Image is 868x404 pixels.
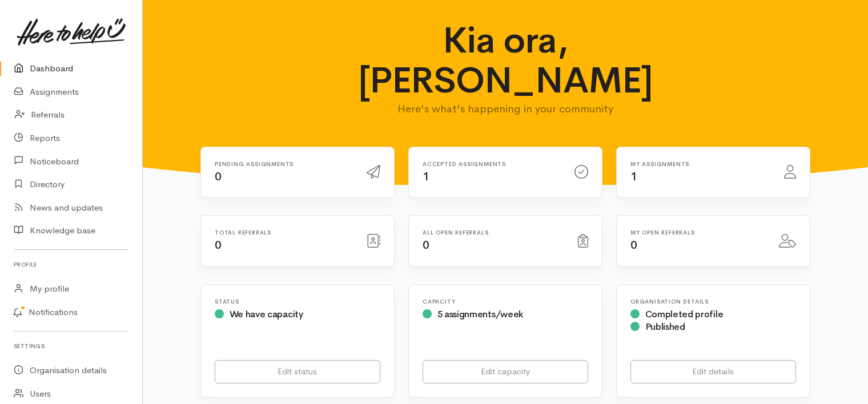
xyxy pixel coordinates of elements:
h1: Kia ora, [PERSON_NAME] [338,21,673,101]
h6: Settings [14,338,128,354]
h6: Status [215,298,380,305]
h6: My assignments [630,161,770,167]
p: Here's what's happening in your community [338,101,673,117]
a: Edit details [630,360,796,383]
a: Edit status [215,360,380,383]
span: Completed profile [645,308,724,320]
h6: Capacity [423,298,588,305]
h6: Total referrals [215,229,353,236]
h6: Organisation Details [630,298,796,305]
h6: My open referrals [630,229,765,236]
h6: Accepted assignments [423,161,561,167]
h6: Pending assignments [215,161,353,167]
span: 0 [630,238,637,252]
span: 0 [423,238,429,252]
h6: Profile [14,257,128,272]
span: 0 [215,238,222,252]
a: Edit capacity [423,360,588,383]
h6: All open referrals [423,229,564,236]
span: 0 [215,169,222,184]
span: 1 [630,169,637,184]
span: 1 [423,169,429,184]
span: Published [645,321,685,333]
span: 5 assignments/week [437,308,523,320]
span: We have capacity [230,308,303,320]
